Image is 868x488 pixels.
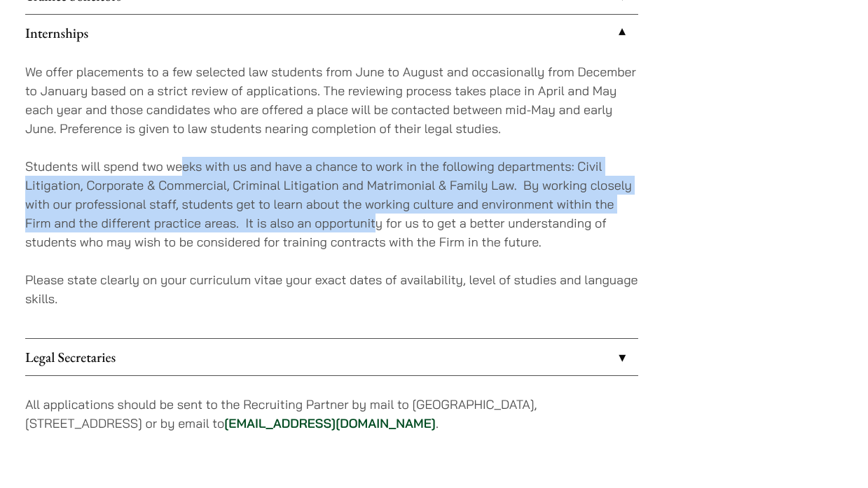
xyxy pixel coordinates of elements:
[25,395,638,433] p: All applications should be sent to the Recruiting Partner by mail to [GEOGRAPHIC_DATA], [STREET_A...
[224,415,436,431] a: [EMAIL_ADDRESS][DOMAIN_NAME]
[25,15,638,51] a: Internships
[25,339,638,375] a: Legal Secretaries
[25,157,638,251] p: Students will spend two weeks with us and have a chance to work in the following departments: Civ...
[25,270,638,308] p: Please state clearly on your curriculum vitae your exact dates of availability, level of studies ...
[25,62,638,138] p: We offer placements to a few selected law students from June to August and occasionally from Dece...
[25,51,638,338] div: Internships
